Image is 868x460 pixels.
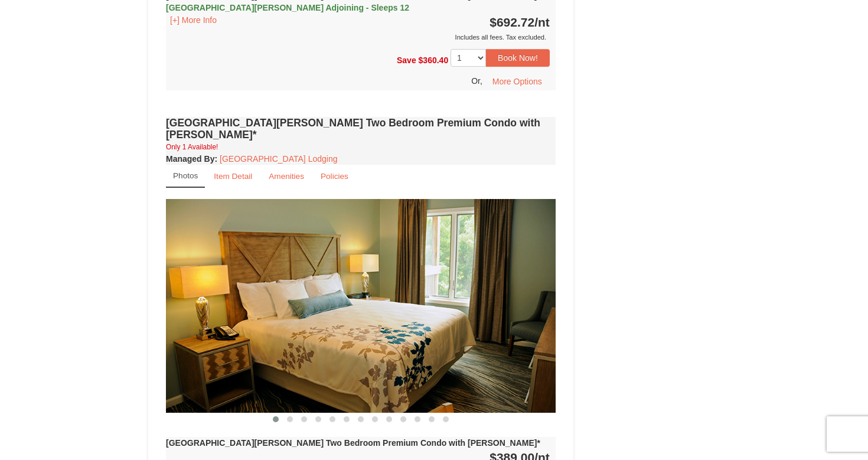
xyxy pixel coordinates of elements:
[397,56,416,65] span: Save
[261,165,312,188] a: Amenities
[166,154,214,164] span: Managed By
[166,3,409,12] span: [GEOGRAPHIC_DATA][PERSON_NAME] Adjoining - Sleeps 12
[166,199,556,412] img: 18876286-177-ea6bac13.jpg
[206,165,260,188] a: Item Detail
[269,172,304,181] small: Amenities
[220,154,337,164] a: [GEOGRAPHIC_DATA] Lodging
[485,73,550,90] button: More Options
[321,172,348,181] small: Policies
[313,165,356,188] a: Policies
[166,154,217,164] strong: :
[490,15,534,29] span: $692.72
[166,143,218,151] small: Only 1 Available!
[534,15,550,29] span: /nt
[166,165,205,188] a: Photos
[214,172,252,181] small: Item Detail
[419,56,449,65] span: $360.40
[471,76,482,86] span: Or,
[166,438,540,448] strong: [GEOGRAPHIC_DATA][PERSON_NAME] Two Bedroom Premium Condo with [PERSON_NAME]*
[166,14,221,27] button: [+] More Info
[166,31,550,43] div: Includes all fees. Tax excluded.
[166,117,556,141] h4: [GEOGRAPHIC_DATA][PERSON_NAME] Two Bedroom Premium Condo with [PERSON_NAME]*
[486,49,550,67] button: Book Now!
[173,171,198,180] small: Photos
